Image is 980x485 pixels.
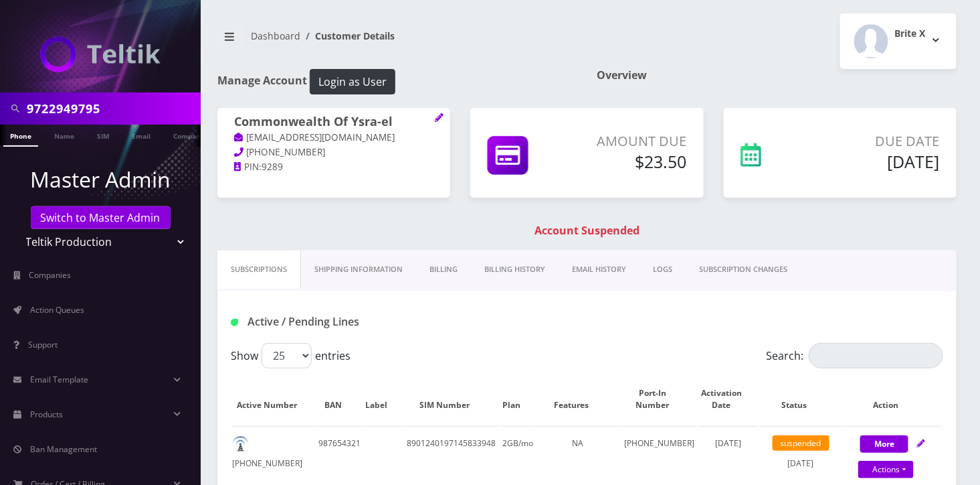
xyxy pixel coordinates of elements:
a: Name [47,125,81,145]
a: Switch to Master Admin [31,206,171,229]
a: Company [167,125,211,145]
a: SUBSCRIPTION CHANGES [686,251,801,289]
th: BAN: activate to sort column ascending [317,374,363,425]
a: [EMAIL_ADDRESS][DOMAIN_NAME] [234,131,395,145]
a: Actions [858,461,914,478]
img: Teltik Production [40,36,161,72]
a: PIN: [234,161,262,174]
h1: Manage Account [217,69,577,94]
a: Billing [416,251,471,289]
th: Features: activate to sort column ascending [536,374,620,425]
a: Billing History [471,251,559,289]
img: default.png [232,436,249,453]
label: Show entries [231,343,351,368]
a: LOGS [640,251,686,289]
th: Label: activate to sort column ascending [364,374,402,425]
span: suspended [773,435,829,451]
h5: $23.50 [579,151,687,171]
a: EMAIL HISTORY [559,251,640,289]
h1: Commonwealth Of Ysra-el [234,115,433,131]
th: Activation Date: activate to sort column ascending [698,374,758,425]
h1: Overview [597,69,957,82]
nav: breadcrumb [217,22,577,60]
td: [DATE] [759,426,843,480]
input: Search in Company [27,96,197,121]
a: Email [125,125,157,145]
a: Login as User [307,73,395,88]
li: Customer Details [300,29,395,43]
button: Brite X [840,13,957,69]
span: Support [28,339,58,350]
th: Plan: activate to sort column ascending [501,374,535,425]
a: Dashboard [251,29,300,42]
a: Subscriptions [217,251,301,289]
th: Active Number: activate to sort column ascending [232,374,316,425]
h2: Brite X [895,28,926,40]
p: Due Date [813,131,940,151]
span: [PHONE_NUMBER] [247,146,326,158]
td: [PHONE_NUMBER] [621,426,697,480]
span: Ban Management [30,443,97,455]
select: Showentries [262,343,312,368]
h1: Account Suspended [221,224,953,237]
td: 8901240197145833948 [403,426,500,480]
td: 2GB/mo [501,426,535,480]
span: Action Queues [30,304,84,316]
th: SIM Number: activate to sort column ascending [403,374,500,425]
td: 987654321 [317,426,363,480]
button: More [860,435,908,453]
span: 9289 [262,161,283,173]
span: Companies [29,269,72,281]
span: Email Template [30,374,88,385]
a: SIM [90,125,116,145]
img: Active / Pending Lines [231,319,238,326]
span: Products [30,409,63,420]
th: Status: activate to sort column ascending [759,374,843,425]
label: Search: [766,343,943,368]
td: NA [536,426,620,480]
th: Action: activate to sort column ascending [844,374,942,425]
a: Phone [3,125,38,147]
button: Login as User [310,69,395,94]
th: Port-In Number: activate to sort column ascending [621,374,697,425]
td: [PHONE_NUMBER] [232,426,316,480]
span: [DATE] [715,437,741,449]
input: Search: [809,343,943,368]
h5: [DATE] [813,151,940,171]
p: Amount Due [579,131,687,151]
h1: Active / Pending Lines [231,316,455,328]
a: Shipping Information [301,251,416,289]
